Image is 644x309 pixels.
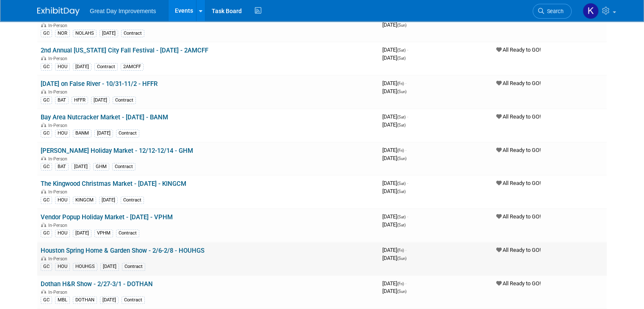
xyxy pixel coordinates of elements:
[72,97,88,104] div: HFFR
[397,156,406,161] span: (Sun)
[496,180,541,186] span: All Ready to GO!
[94,130,113,137] div: [DATE]
[382,147,406,153] span: [DATE]
[48,89,70,95] span: In-Person
[382,188,406,194] span: [DATE]
[496,280,541,287] span: All Ready to GO!
[496,80,541,86] span: All Ready to GO!
[55,229,70,237] div: HOU
[397,215,406,219] span: (Sat)
[382,180,408,186] span: [DATE]
[100,296,119,304] div: [DATE]
[41,80,158,88] a: [DATE] on False River - 10/31-11/2 - HFFR
[382,55,406,61] span: [DATE]
[41,290,46,294] img: In-Person Event
[397,189,406,194] span: (Sat)
[496,213,541,220] span: All Ready to GO!
[41,296,52,304] div: GC
[55,130,70,137] div: HOU
[405,80,406,86] span: -
[121,30,144,37] div: Contract
[122,263,145,270] div: Contract
[48,23,70,28] span: In-Person
[397,81,404,86] span: (Fri)
[41,189,46,193] img: In-Person Event
[407,213,408,220] span: -
[583,3,599,19] img: Kenneth Luquette
[41,280,153,288] a: Dothan H&R Show - 2/27-3/1 - DOTHAN
[73,130,91,137] div: BANM
[41,89,46,94] img: In-Person Event
[407,47,408,53] span: -
[405,147,406,153] span: -
[382,255,406,261] span: [DATE]
[90,8,156,14] span: Great Day Improvements
[55,97,69,104] div: BAT
[382,80,406,86] span: [DATE]
[496,113,541,120] span: All Ready to GO!
[93,163,109,171] div: GHM
[41,163,52,171] div: GC
[544,8,564,14] span: Search
[55,296,70,304] div: MBL
[41,156,46,160] img: In-Person Event
[382,221,406,228] span: [DATE]
[382,247,406,253] span: [DATE]
[382,113,408,120] span: [DATE]
[397,23,406,28] span: (Sun)
[382,121,406,128] span: [DATE]
[41,130,52,137] div: GC
[55,163,69,171] div: BAT
[113,97,136,104] div: Contract
[41,113,168,121] a: Bay Area Nutcracker Market - [DATE] - BANM
[55,63,70,71] div: HOU
[116,229,139,237] div: Contract
[41,30,52,37] div: GC
[496,147,541,153] span: All Ready to GO!
[48,189,70,195] span: In-Person
[397,248,404,253] span: (Fri)
[121,196,144,204] div: Contract
[382,155,406,161] span: [DATE]
[48,290,70,295] span: In-Person
[397,48,406,52] span: (Sat)
[73,296,97,304] div: DOTHAN
[122,296,145,304] div: Contract
[496,47,541,53] span: All Ready to GO!
[41,263,52,270] div: GC
[112,163,135,171] div: Contract
[41,47,208,54] a: 2nd Annual [US_STATE] City Fall Festival - [DATE] - 2AMCFF
[41,123,46,127] img: In-Person Event
[382,213,408,220] span: [DATE]
[41,196,52,204] div: GC
[407,113,408,120] span: -
[48,223,70,228] span: In-Person
[94,63,118,71] div: Contract
[397,256,406,261] span: (Sun)
[73,229,91,237] div: [DATE]
[405,280,406,287] span: -
[73,263,97,270] div: HOUHGS
[397,148,404,153] span: (Fri)
[41,180,186,188] a: The Kingwood Christmas Market - [DATE] - KINGCM
[37,7,80,16] img: ExhibitDay
[397,56,406,61] span: (Sat)
[382,288,406,294] span: [DATE]
[407,180,408,186] span: -
[48,56,70,61] span: In-Person
[41,229,52,237] div: GC
[382,88,406,94] span: [DATE]
[382,280,406,287] span: [DATE]
[397,181,406,186] span: (Sat)
[382,47,408,53] span: [DATE]
[73,30,97,37] div: NOLAHS
[397,123,406,127] span: (Sat)
[397,89,406,94] span: (Sun)
[41,56,46,60] img: In-Person Event
[41,23,46,27] img: In-Person Event
[382,22,406,28] span: [DATE]
[397,289,406,294] span: (Sun)
[41,97,52,104] div: GC
[72,163,90,171] div: [DATE]
[121,63,144,71] div: 2AMCFF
